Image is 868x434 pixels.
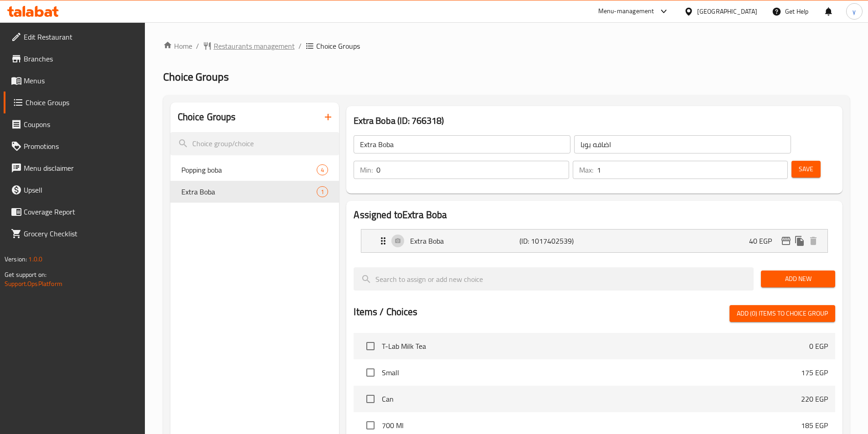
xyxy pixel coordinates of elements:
span: Can [382,393,801,404]
a: Edit Restaurant [4,26,145,48]
a: Branches [4,48,145,70]
span: y [853,6,856,16]
button: Add New [761,271,835,287]
span: Add New [768,273,828,285]
button: Add (0) items to choice group [729,305,835,322]
span: Choice Groups [316,41,360,51]
span: Edit Restaurant [24,31,138,42]
a: Support.OpsPlatform [5,278,62,290]
nav: breadcrumb [163,41,850,51]
a: Restaurants management [203,41,295,51]
span: 1.0.0 [28,253,42,265]
p: 220 EGP [801,393,828,404]
h3: Extra Boba (ID: 766318) [354,113,835,128]
span: Coverage Report [24,206,138,217]
p: 185 EGP [801,420,828,431]
div: Popping boba4 [170,159,339,181]
a: Menu disclaimer [4,157,145,179]
input: search [170,132,339,155]
button: Save [791,161,821,178]
span: 700 Ml [382,420,801,431]
a: Home [163,41,192,51]
a: Menus [4,70,145,92]
p: (ID: 1017402539) [519,235,592,246]
span: Small [382,367,801,378]
p: 0 EGP [809,341,828,352]
li: Expand [354,225,835,256]
a: Choice Groups [4,92,145,113]
span: Select choice [361,337,380,356]
div: Choices [317,164,328,175]
span: T-Lab Milk Tea [382,341,809,352]
span: Add (0) items to choice group [737,308,828,319]
span: Choice Groups [26,97,138,108]
h2: Items / Choices [354,305,417,319]
span: Menus [24,75,138,86]
span: Select choice [361,389,380,408]
li: / [298,41,302,51]
span: 4 [317,166,328,174]
a: Grocery Checklist [4,223,145,245]
span: Get support on: [5,269,46,281]
div: Choices [317,186,328,197]
p: Max: [579,164,593,175]
span: Version: [5,253,27,265]
span: Upsell [24,184,138,195]
button: duplicate [793,234,806,248]
span: Grocery Checklist [24,228,138,239]
button: delete [806,234,820,248]
p: 40 EGP [749,235,779,246]
span: Save [799,163,813,175]
a: Promotions [4,135,145,157]
span: Choice Groups [163,66,229,87]
span: 1 [317,188,328,196]
span: Extra Boba [181,186,317,197]
button: edit [779,234,793,248]
span: Promotions [24,141,138,152]
div: Expand [361,230,827,252]
p: Min: [360,164,373,175]
a: Coverage Report [4,201,145,223]
div: [GEOGRAPHIC_DATA] [697,6,757,16]
h2: Choice Groups [178,110,236,124]
div: Menu-management [598,6,654,17]
h2: Assigned to Extra Boba [354,208,835,222]
span: Popping boba [181,164,317,175]
p: Extra Boba [410,235,519,246]
input: search [354,267,754,291]
a: Upsell [4,179,145,201]
span: Select choice [361,363,380,382]
div: Extra Boba1 [170,181,339,203]
a: Coupons [4,113,145,135]
span: Restaurants management [214,41,295,51]
li: / [196,41,199,51]
p: 175 EGP [801,367,828,378]
span: Branches [24,53,138,64]
span: Coupons [24,119,138,130]
span: Menu disclaimer [24,163,138,174]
